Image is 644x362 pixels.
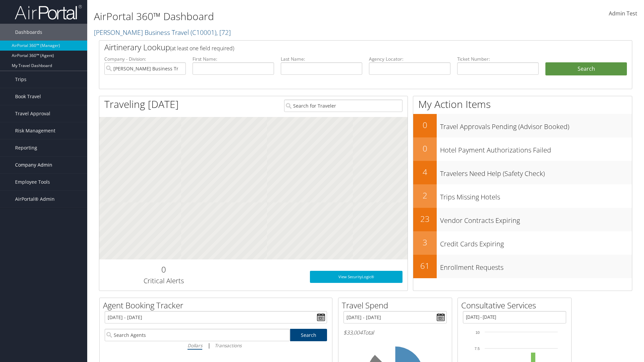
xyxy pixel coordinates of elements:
span: Dashboards [15,24,42,41]
h3: Enrollment Requests [440,259,632,272]
a: Admin Test [609,3,637,24]
h2: Airtinerary Lookup [104,42,583,53]
span: Company Admin [15,157,52,173]
h2: 0 [413,119,437,131]
span: Reporting [15,139,37,156]
span: AirPortal® Admin [15,191,55,207]
label: Last Name: [281,56,362,62]
img: airportal-logo.png [15,4,82,20]
a: 61Enrollment Requests [413,255,632,278]
h2: 61 [413,260,437,271]
h2: 3 [413,237,437,248]
a: View SecurityLogic® [310,271,402,283]
h2: 0 [104,264,223,275]
a: 2Trips Missing Hotels [413,184,632,208]
a: 23Vendor Contracts Expiring [413,208,632,231]
a: 0Hotel Payment Authorizations Failed [413,137,632,161]
button: Search [545,62,627,76]
span: Book Travel [15,88,41,105]
span: Risk Management [15,122,55,139]
span: Travel Approval [15,105,50,122]
i: Dollars [187,342,202,349]
div: | [105,341,327,350]
label: Ticket Number: [457,56,539,62]
i: Transactions [215,342,241,349]
a: [PERSON_NAME] Business Travel [94,28,231,37]
a: 4Travelers Need Help (Safety Check) [413,161,632,184]
h1: Traveling [DATE] [104,97,179,111]
input: Search for Traveler [284,100,402,112]
span: Employee Tools [15,174,50,190]
h2: Consultative Services [461,300,571,311]
h2: 4 [413,166,437,178]
h2: 0 [413,143,437,154]
h1: AirPortal 360™ Dashboard [94,9,456,23]
span: ( C10001 ) [191,28,216,37]
h2: 2 [413,190,437,201]
span: (at least one field required) [170,45,234,52]
h2: 23 [413,213,437,225]
h3: Trips Missing Hotels [440,189,632,202]
label: Agency Locator: [369,56,450,62]
span: $33,004 [343,329,363,336]
h3: Travel Approvals Pending (Advisor Booked) [440,119,632,131]
tspan: 7.5 [475,347,480,351]
h2: Travel Spend [342,300,452,311]
h6: Total [343,329,447,336]
span: Trips [15,71,26,88]
a: 0Travel Approvals Pending (Advisor Booked) [413,114,632,137]
input: Search Agents [105,329,290,341]
h3: Hotel Payment Authorizations Failed [440,142,632,155]
label: First Name: [193,56,274,62]
h3: Credit Cards Expiring [440,236,632,249]
a: Search [290,329,327,341]
h2: Agent Booking Tracker [103,300,332,311]
a: 3Credit Cards Expiring [413,231,632,255]
h3: Critical Alerts [104,276,223,286]
span: , [ 72 ] [216,28,231,37]
h3: Travelers Need Help (Safety Check) [440,166,632,178]
label: Company - Division: [104,56,186,62]
h3: Vendor Contracts Expiring [440,213,632,225]
h1: My Action Items [413,97,632,111]
span: Admin Test [609,10,637,17]
tspan: 10 [476,330,480,335]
